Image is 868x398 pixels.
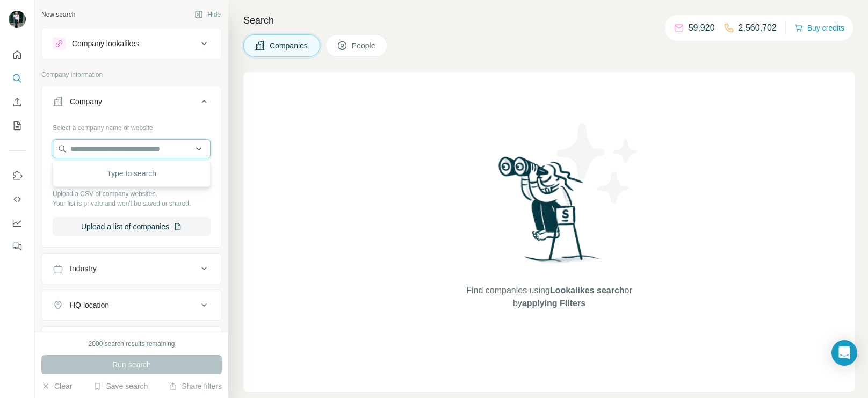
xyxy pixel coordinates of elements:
p: Your list is private and won't be saved or shared. [53,199,211,208]
div: Company lookalikes [72,38,139,49]
button: Clear [41,381,72,392]
button: Search [9,69,26,88]
button: Industry [42,256,221,281]
button: Dashboard [9,213,26,233]
button: My lists [9,116,26,135]
div: Industry [70,263,97,274]
div: Select a company name or website [53,119,211,133]
button: Hide [187,6,228,23]
img: Surfe Illustration - Stars [549,115,646,212]
div: HQ location [70,300,109,310]
img: Surfe Illustration - Woman searching with binoculars [494,154,605,273]
span: People [352,40,377,51]
span: Lookalikes search [550,286,625,295]
div: Company [70,96,102,107]
button: Buy credits [794,20,844,35]
span: Find companies using or by [463,284,635,310]
button: Share filters [169,381,222,392]
div: Type to search [55,163,208,184]
div: 2000 search results remaining [89,339,175,349]
p: 2,560,702 [739,21,777,34]
button: Annual revenue ($) [42,329,221,354]
p: 59,920 [689,21,715,34]
button: Feedback [9,237,26,256]
span: applying Filters [522,299,585,308]
button: Company [42,89,221,119]
img: Avatar [9,11,26,28]
button: Save search [93,381,148,392]
p: Company information [41,70,222,79]
div: New search [41,10,75,19]
h4: Search [243,13,855,28]
button: Upload a list of companies [53,217,211,236]
span: Companies [270,40,309,51]
button: Enrich CSV [9,92,26,112]
div: Open Intercom Messenger [831,340,857,366]
button: Quick start [9,45,26,64]
button: HQ location [42,292,221,318]
button: Company lookalikes [42,31,221,56]
p: Upload a CSV of company websites. [53,189,211,199]
button: Use Surfe on LinkedIn [9,166,26,185]
button: Use Surfe API [9,190,26,209]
